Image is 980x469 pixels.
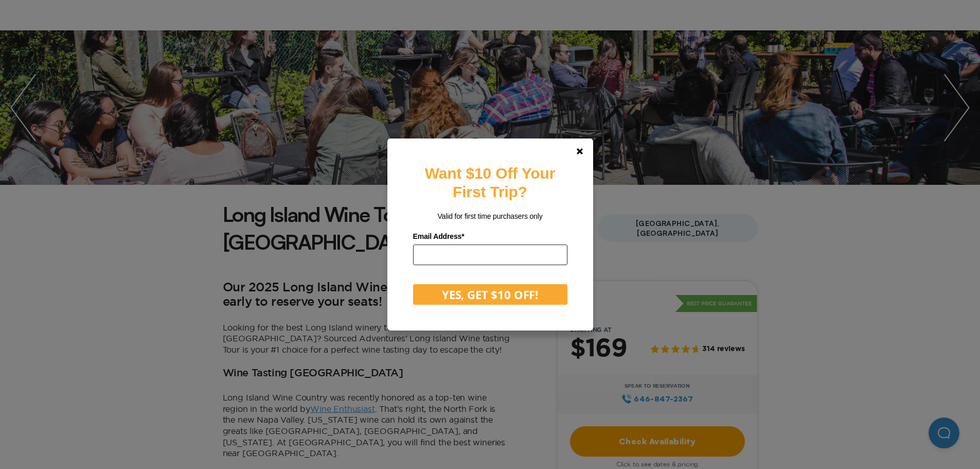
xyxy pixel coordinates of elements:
span: Valid for first time purchasers only [437,212,542,220]
button: YES, GET $10 OFF! [413,284,567,305]
a: Close [567,139,592,164]
label: Email Address [413,229,567,245]
span: Required [461,232,464,240]
strong: Want $10 Off Your First Trip? [425,165,555,200]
